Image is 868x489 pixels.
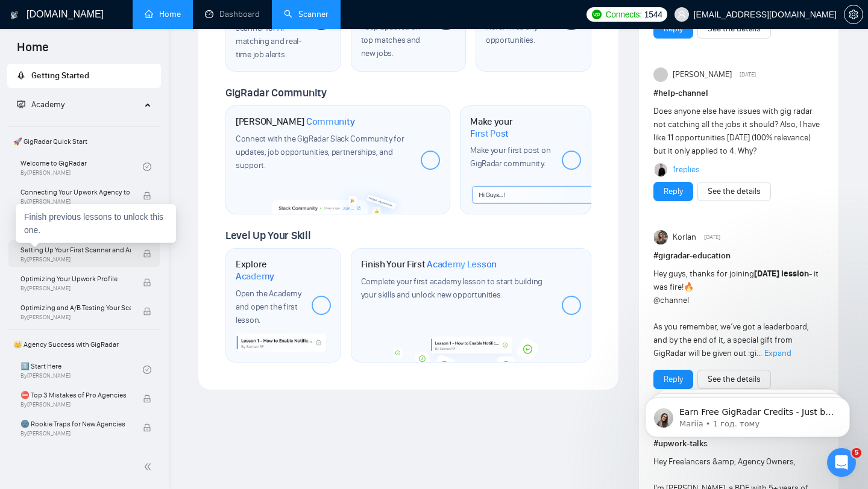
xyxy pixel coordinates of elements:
span: 🚀 GigRadar Quick Start [8,129,160,154]
span: lock [143,307,151,316]
span: ⛔ Top 3 Mistakes of Pro Agencies [20,389,131,401]
span: 5 [852,448,861,458]
button: See the details [697,182,771,201]
button: Reply [653,19,693,39]
h1: [PERSON_NAME] [236,116,355,128]
button: See the details [697,19,771,39]
button: Reply [653,182,693,201]
span: Academy [31,99,64,110]
img: academy-bg.png [388,337,556,361]
span: check-circle [143,366,151,374]
span: By [PERSON_NAME] [20,256,131,263]
span: check-circle [143,163,151,171]
span: First Post [470,128,509,140]
a: homeHome [145,9,181,19]
span: Setting Up Your First Scanner and Auto-Bidder [20,244,131,256]
span: Academy [236,270,274,282]
span: user [678,10,686,19]
button: setting [844,5,863,24]
span: lock [143,423,151,432]
div: Finish previous lessons to unlock this one. [16,204,176,243]
span: lock [143,249,151,258]
span: Getting Started [31,70,89,81]
a: 1replies [673,164,700,176]
h1: # gigradar-education [653,249,824,263]
h1: Explore [236,258,302,282]
span: By [PERSON_NAME] [20,285,131,292]
a: See the details [708,185,761,198]
span: 👑 Agency Success with GigRadar [8,332,160,357]
a: Reply [664,185,683,198]
span: Academy Lesson [427,258,497,270]
span: Keep updated on top matches and new jobs. [361,22,421,58]
span: fund-projection-screen [17,100,25,108]
span: Connects: [605,8,641,21]
span: Optimizing Your Upwork Profile [20,273,131,285]
span: Does anyone else have issues with gig radar not catching all the jobs it should? Also, I have lik... [653,106,820,156]
span: [PERSON_NAME] [673,68,732,81]
a: 1️⃣ Start HereBy[PERSON_NAME] [20,357,143,383]
span: Expand [764,348,791,358]
button: See the details [697,370,771,389]
img: slackcommunity-bg.png [272,182,406,214]
h1: # help-channel [653,87,824,100]
span: By [PERSON_NAME] [20,430,131,437]
span: By [PERSON_NAME] [20,314,131,321]
span: Community [306,116,355,128]
span: Optimizing and A/B Testing Your Scanner for Better Results [20,302,131,314]
span: 🌚 Rookie Traps for New Agencies [20,418,131,430]
span: lock [143,192,151,200]
span: lock [143,394,151,403]
span: [DATE] [704,232,720,243]
span: Enable the scanner for AI matching and real-time job alerts. [236,10,301,60]
iframe: Intercom live chat [827,448,856,477]
a: Reply [664,22,683,36]
a: See the details [708,22,761,36]
img: Dima [655,163,668,176]
span: By [PERSON_NAME] [20,198,131,205]
span: Connect with the GigRadar Slack Community for updates, job opportunities, partnerships, and support. [236,134,404,170]
span: Academy [17,99,64,110]
span: Make your first post on GigRadar community. [470,145,550,169]
img: Korlan [654,230,668,244]
span: Level Up Your Skill [225,229,310,242]
span: Never miss any opportunities. [486,22,538,45]
h1: Finish Your First [361,258,497,270]
span: 🔥 [684,282,694,292]
img: logo [10,5,19,25]
button: Reply [653,370,693,389]
span: [DATE] [740,69,756,80]
strong: [DATE] lession [754,269,809,279]
span: double-left [143,461,156,473]
li: Getting Started [7,64,161,88]
iframe: Intercom notifications повідомлення [627,372,868,456]
span: Complete your first academy lesson to start building your skills and unlock new opportunities. [361,276,542,300]
span: rocket [17,71,25,79]
span: GigRadar Community [225,86,327,99]
a: dashboardDashboard [205,9,260,19]
a: searchScanner [284,9,329,19]
img: upwork-logo.png [592,10,602,19]
span: 1544 [644,8,662,21]
span: Connecting Your Upwork Agency to GigRadar [20,186,131,198]
span: setting [844,10,863,19]
h1: Make your [470,116,552,139]
span: Hey guys, thanks for joining - it was fire! As you remember, we’ve got a leaderboard, and by the ... [653,269,819,358]
span: By [PERSON_NAME] [20,401,131,408]
span: Home [7,39,58,64]
a: Welcome to GigRadarBy[PERSON_NAME] [20,154,143,180]
span: Korlan [673,231,696,244]
span: lock [143,278,151,287]
span: @channel [653,295,689,305]
a: setting [844,10,863,19]
span: Open the Academy and open the first lesson. [236,288,301,325]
